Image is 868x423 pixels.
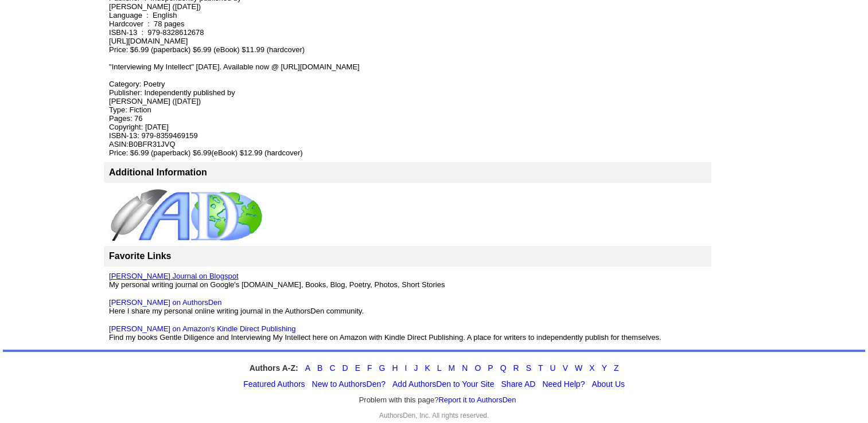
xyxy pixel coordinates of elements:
img: adlogo.jpg [109,188,263,241]
div: AuthorsDen, Inc. All rights reserved. [3,412,865,420]
font: Additional Information [109,167,207,177]
a: U [550,363,555,373]
a: C [329,363,335,373]
a: Y [602,363,607,373]
a: E [355,363,360,373]
a: Add AuthorsDen to Your Site [392,379,494,389]
a: New to AuthorsDen? [312,379,386,389]
a: F [367,363,372,373]
font: Here I share my personal online writing journal in the AuthorsDen community. [109,298,364,315]
a: A [305,363,310,373]
font: Problem with this page? [359,395,516,405]
a: K [425,363,430,373]
a: Q [500,363,507,373]
a: H [392,363,398,373]
a: O [474,363,481,373]
a: S [526,363,531,373]
a: Need Help? [542,379,585,389]
a: V [563,363,568,373]
a: J [414,363,418,373]
strong: Authors A-Z: [250,363,298,373]
a: R [513,363,519,373]
font: My personal writing journal on Google's [DOMAIN_NAME], Books, Blog, Poetry, Photos, Short Stories [109,272,445,289]
a: L [437,363,442,373]
font: Favorite Links [109,251,171,261]
a: Z [614,363,619,373]
a: P [488,363,493,373]
a: [PERSON_NAME] Journal on Blogspot [109,272,238,280]
a: Report it to AuthorsDen [438,395,516,404]
a: About Us [591,379,625,389]
font: Find my books Gentle Diligence and Interviewing My Intellect here on Amazon with Kindle Direct Pu... [109,324,661,342]
a: X [589,363,594,373]
a: N [462,363,468,373]
a: I [404,363,407,373]
a: M [449,363,456,373]
a: [PERSON_NAME] on Amazon's Kindle Direct Publishing [109,324,295,333]
a: Share AD [501,379,535,389]
a: G [379,363,385,373]
a: [PERSON_NAME] on AuthorsDen [109,298,222,307]
a: T [538,363,543,373]
a: W [575,363,582,373]
a: Featured Authors [243,379,305,389]
a: D [342,363,348,373]
a: B [317,363,322,373]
